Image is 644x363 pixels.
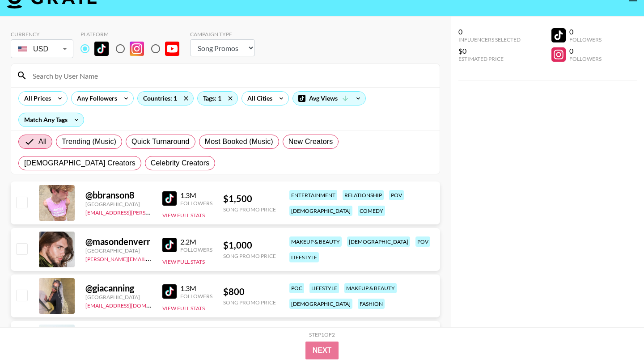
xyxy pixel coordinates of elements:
[458,36,521,43] div: Influencers Selected
[458,27,521,36] div: 0
[11,31,73,38] div: Currency
[599,318,633,352] iframe: Drift Widget Chat Controller
[289,283,304,293] div: poc
[85,236,152,247] div: @ masondenverr
[19,92,53,105] div: All Prices
[130,42,144,56] img: Instagram
[569,36,602,43] div: Followers
[27,68,434,83] input: Search by User Name
[289,252,319,262] div: lifestyle
[288,136,333,147] span: New Creators
[180,293,212,300] div: Followers
[85,247,152,254] div: [GEOGRAPHIC_DATA]
[85,254,218,262] a: [PERSON_NAME][EMAIL_ADDRESS][DOMAIN_NAME]
[180,191,212,200] div: 1.3M
[569,55,602,62] div: Followers
[358,206,385,216] div: comedy
[162,284,177,299] img: TikTok
[309,331,335,338] div: Step 1 of 2
[223,193,276,204] div: $ 1,500
[309,283,339,293] div: lifestyle
[223,286,276,297] div: $ 800
[85,190,152,201] div: @ bbranson8
[165,42,179,56] img: YouTube
[223,240,276,251] div: $ 1,000
[85,283,152,294] div: @ giacanning
[223,299,276,306] div: Song Promo Price
[151,158,210,169] span: Celebrity Creators
[223,253,276,259] div: Song Promo Price
[415,236,430,247] div: pov
[180,237,212,246] div: 2.2M
[162,238,177,252] img: TikTok
[13,41,72,57] div: USD
[569,46,602,55] div: 0
[458,46,521,55] div: $0
[293,92,365,105] div: Avg Views
[569,27,602,36] div: 0
[162,191,177,206] img: TikTok
[458,55,521,62] div: Estimated Price
[38,136,47,147] span: All
[343,190,384,200] div: relationship
[289,190,337,200] div: entertainment
[205,136,273,147] span: Most Booked (Music)
[347,236,410,247] div: [DEMOGRAPHIC_DATA]
[358,299,385,309] div: fashion
[131,136,190,147] span: Quick Turnaround
[162,258,205,265] button: View Full Stats
[162,305,205,312] button: View Full Stats
[62,136,116,147] span: Trending (Music)
[85,294,152,300] div: [GEOGRAPHIC_DATA]
[289,299,352,309] div: [DEMOGRAPHIC_DATA]
[24,158,136,169] span: [DEMOGRAPHIC_DATA] Creators
[223,206,276,213] div: Song Promo Price
[180,284,212,293] div: 1.3M
[190,31,255,38] div: Campaign Type
[85,201,152,207] div: [GEOGRAPHIC_DATA]
[198,92,237,105] div: Tags: 1
[162,212,205,219] button: View Full Stats
[85,207,218,216] a: [EMAIL_ADDRESS][PERSON_NAME][DOMAIN_NAME]
[389,190,404,200] div: pov
[289,236,342,247] div: makeup & beauty
[80,31,186,38] div: Platform
[19,113,84,127] div: Match Any Tags
[94,42,109,56] img: TikTok
[85,300,175,309] a: [EMAIL_ADDRESS][DOMAIN_NAME]
[289,206,352,216] div: [DEMOGRAPHIC_DATA]
[138,92,193,105] div: Countries: 1
[180,246,212,253] div: Followers
[344,283,397,293] div: makeup & beauty
[72,92,119,105] div: Any Followers
[242,92,274,105] div: All Cities
[180,200,212,207] div: Followers
[305,342,339,359] button: Next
